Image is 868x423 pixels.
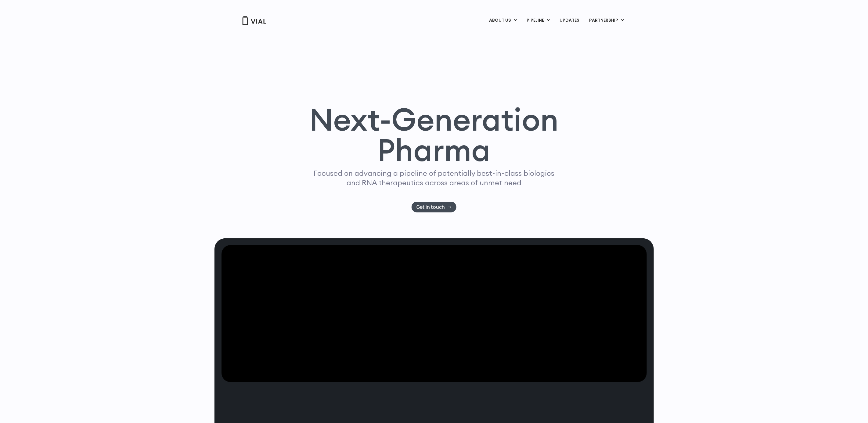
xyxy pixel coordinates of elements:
[311,168,557,187] p: Focused on advancing a pipeline of potentially best-in-class biologics and RNA therapeutics acros...
[484,15,522,26] a: ABOUT USMenu Toggle
[585,15,629,26] a: PARTNERSHIPMenu Toggle
[242,16,266,25] img: Vial Logo
[416,205,445,209] span: Get in touch
[522,15,555,26] a: PIPELINEMenu Toggle
[302,104,566,166] h1: Next-Generation Pharma
[555,15,584,26] a: UPDATES
[412,202,456,212] a: Get in touch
